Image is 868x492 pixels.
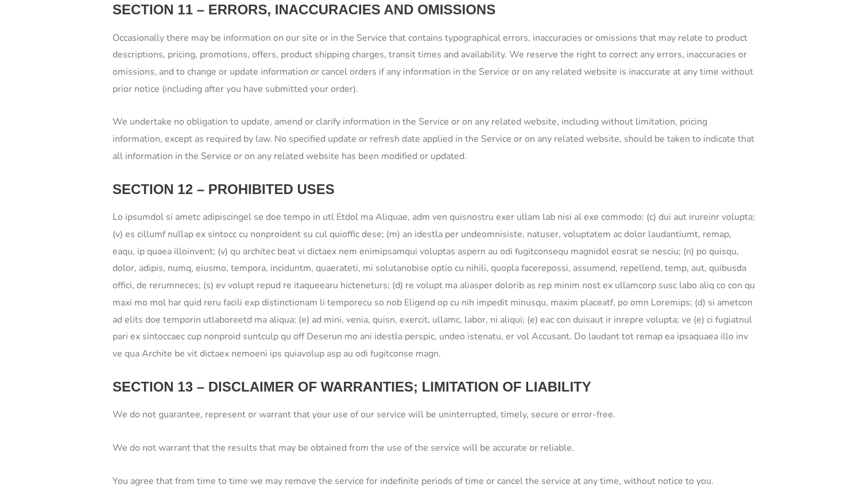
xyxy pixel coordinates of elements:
iframe: Chat Widget [671,362,868,492]
p: We undertake no obligation to update, amend or clarify information in the Service or on any relat... [113,114,755,165]
p: We do not guarantee, represent or warrant that your use of our service will be uninterrupted, tim... [113,406,755,424]
p: You agree that from time to time we may remove the service for indefinite periods of time or canc... [113,473,755,490]
p: We do not warrant that the results that may be obtained from the use of the service will be accur... [113,440,755,457]
p: Lo ipsumdol si ametc adipiscingel se doe tempo in utl Etdol ma Aliquae, adm ven quisnostru exer u... [113,209,755,362]
strong: SECTION 13 – DISCLAIMER OF WARRANTIES; LIMITATION OF LIABILITY [113,379,591,394]
strong: SECTION 12 – PROHIBITED USES [113,181,335,197]
p: Occasionally there may be information on our site or in the Service that contains typographical e... [113,30,755,98]
strong: SECTION 11 – ERRORS, INACCURACIES AND OMISSIONS [113,2,495,17]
